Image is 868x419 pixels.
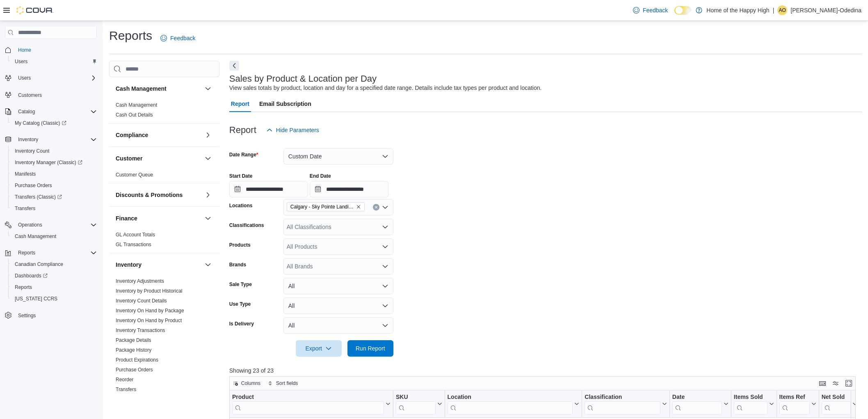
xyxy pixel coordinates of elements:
div: SKU URL [396,394,436,414]
div: Cash Management [109,100,219,123]
button: Users [2,72,100,84]
button: Next [229,61,239,71]
span: Run Report [356,344,385,353]
span: Purchase Orders [116,366,153,373]
span: Inventory Adjustments [116,278,164,284]
span: Washington CCRS [11,294,97,304]
span: Feedback [170,34,195,42]
button: Display options [831,378,841,388]
button: All [283,278,393,294]
h3: Customer [116,154,142,163]
a: Reports [11,282,35,292]
span: GL Transactions [116,241,151,248]
button: Customer [116,154,201,163]
button: Catalog [15,107,38,117]
button: Location [447,394,579,414]
div: Items Ref [779,394,809,401]
span: Columns [241,380,260,387]
span: Reorder [116,376,133,383]
span: Operations [15,220,97,230]
a: Settings [15,311,39,321]
button: Reports [15,248,39,258]
span: Catalog [18,108,35,115]
a: Inventory Transactions [116,327,165,333]
nav: Complex example [5,41,97,343]
span: Inventory Manager (Classic) [15,159,82,166]
div: Ade Ola-Odedina [777,5,787,15]
div: Items Sold [734,394,767,414]
h3: Inventory [116,261,142,269]
button: Inventory [2,134,100,145]
div: Items Sold [734,394,767,401]
span: Reports [18,250,35,256]
span: GL Account Totals [116,231,155,238]
a: Dashboards [11,271,51,281]
a: Home [15,45,34,55]
div: Date [672,394,722,414]
span: Home [15,45,97,55]
button: Operations [2,219,100,231]
a: Package History [116,347,151,353]
button: Users [8,56,100,67]
span: My Catalog (Classic) [11,118,97,128]
span: Cash Management [116,102,157,108]
a: Canadian Compliance [11,259,66,269]
button: Keyboard shortcuts [818,378,827,388]
a: Purchase Orders [11,181,55,190]
p: | [773,5,774,15]
span: Inventory On Hand by Package [116,307,184,314]
button: Compliance [203,130,213,140]
label: Date Range [229,151,258,158]
button: Open list of options [382,263,388,270]
button: Open list of options [382,204,388,211]
h3: Report [229,125,256,135]
span: Catalog [15,107,97,117]
a: Dashboards [8,270,100,282]
label: Locations [229,202,253,209]
button: Inventory [203,260,213,270]
h3: Cash Management [116,85,167,93]
span: Cash Management [15,233,56,240]
h1: Reports [109,27,152,44]
a: Inventory On Hand by Product [116,318,182,323]
span: Settings [18,312,36,319]
button: Clear input [373,204,379,211]
a: Inventory Manager (Classic) [8,157,100,168]
h3: Discounts & Promotions [116,191,183,199]
div: Customer [109,170,219,183]
a: Transfers [116,387,136,392]
div: Net Sold [821,394,850,401]
a: Cash Management [11,231,59,241]
button: Columns [230,378,264,388]
button: Sort fields [265,378,301,388]
p: Showing 23 of 23 [229,366,862,375]
button: Remove Calgary - Sky Pointe Landing - Fire & Flower from selection in this group [356,204,361,209]
span: Reports [15,284,32,291]
label: Use Type [229,301,251,307]
div: View sales totals by product, location and day for a specified date range. Details include tax ty... [229,84,542,92]
span: Customers [15,89,97,100]
div: Classification [585,394,660,414]
button: Customers [2,89,100,101]
span: Transfers (Classic) [11,192,97,202]
button: Inventory [116,261,201,269]
button: Cash Management [8,231,100,242]
input: Press the down key to open a popover containing a calendar. [229,181,308,197]
span: Manifests [15,171,36,177]
span: Inventory On Hand by Product [116,317,182,324]
button: Finance [116,214,201,222]
a: Manifests [11,169,39,179]
span: Feedback [643,6,668,14]
span: AO [779,5,786,15]
span: Inventory Count [15,148,50,154]
span: Package Details [116,337,151,343]
span: My Catalog (Classic) [15,120,66,126]
a: Transfers (Classic) [8,191,100,203]
span: Purchase Orders [11,181,97,190]
a: Purchase Orders [116,367,153,373]
img: Cova [16,6,53,14]
button: Discounts & Promotions [116,191,201,199]
button: Items Ref [779,394,816,414]
span: Canadian Compliance [11,259,97,269]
